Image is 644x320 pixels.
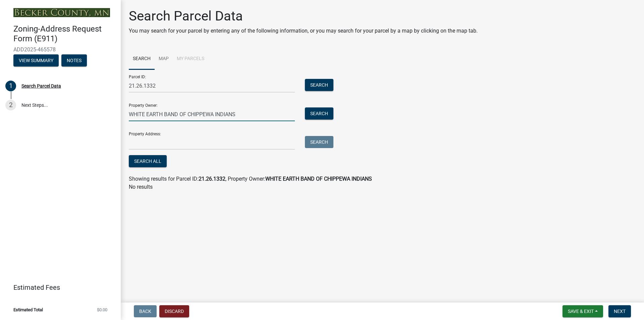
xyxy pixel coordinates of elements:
[199,176,225,182] strong: 21.26.1332
[139,309,151,314] span: Back
[129,155,167,167] button: Search All
[129,183,636,191] p: No results
[134,305,157,317] button: Back
[155,48,173,70] a: Map
[305,136,333,148] button: Search
[608,305,631,317] button: Next
[159,305,189,317] button: Discard
[13,54,59,66] button: View Summary
[97,308,107,312] span: $0.00
[61,54,87,66] button: Notes
[614,309,626,314] span: Next
[568,309,594,314] span: Save & Exit
[21,84,61,88] div: Search Parcel Data
[265,176,372,182] strong: WHITE EARTH BAND OF CHIPPEWA INDIANS
[13,308,43,312] span: Estimated Total
[13,46,107,53] span: ADD2025-465578
[129,48,155,70] a: Search
[13,58,59,63] wm-modal-confirm: Summary
[305,79,333,91] button: Search
[13,24,115,44] h4: Zoning-Address Request Form (E911)
[305,107,333,120] button: Search
[5,281,110,294] a: Estimated Fees
[129,8,478,24] h1: Search Parcel Data
[129,175,636,183] div: Showing results for Parcel ID: , Property Owner:
[13,8,110,17] img: Becker County, Minnesota
[562,305,603,317] button: Save & Exit
[61,58,87,63] wm-modal-confirm: Notes
[129,27,478,35] p: You may search for your parcel by entering any of the following information, or you may search fo...
[5,100,16,110] div: 2
[5,81,16,91] div: 1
